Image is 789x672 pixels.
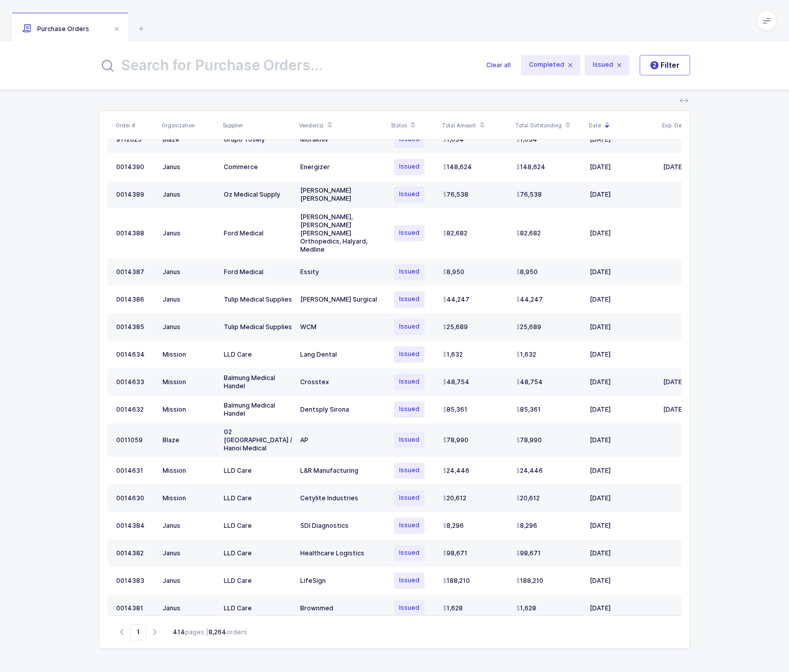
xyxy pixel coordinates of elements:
div: L&R Manufacturing [300,467,384,475]
div: Tulip Medical Supplies [224,323,292,331]
div: 0014387 [116,268,154,276]
span: Issued [394,374,425,390]
span: Clear all [486,60,511,70]
span: Filter [650,60,679,70]
div: [DATE] [590,229,655,237]
span: 24,446 [443,467,469,475]
div: [DATE] [590,577,655,585]
input: Search for Purchase Orders... [99,53,474,77]
span: 85,361 [443,406,467,414]
div: Status [391,117,436,134]
div: Tulip Medical Supplies [224,295,292,304]
span: 20,612 [516,494,540,502]
a: 0014385 [116,323,154,331]
span: Issued [394,463,425,479]
div: 0014632 [116,406,154,414]
span: 24,446 [516,467,543,475]
div: [DATE] [590,191,655,199]
div: Janus [163,323,216,331]
div: [DATE] [590,136,655,144]
span: 98,671 [443,549,467,557]
div: Date [589,117,656,134]
div: Janus [163,577,216,585]
div: AP [300,436,384,444]
a: 0014384 [116,522,154,530]
span: 1,632 [516,351,536,359]
div: Lang Dental [300,351,384,359]
div: WCM [300,323,384,331]
div: Balmung Medical Handel [224,401,292,418]
div: Janus [163,163,216,171]
span: 1,634 [443,136,464,144]
span: Issued [585,55,629,75]
div: [PERSON_NAME] Surgical [300,295,384,304]
a: 0014389 [116,191,154,199]
span: Issued [394,573,425,589]
span: 48,754 [516,378,543,386]
div: LLD Care [224,549,292,557]
span: 44,247 [516,295,543,304]
div: Janus [163,522,216,530]
span: Issued [394,600,425,616]
span: 148,624 [443,163,472,171]
div: Blaze [163,136,216,144]
div: Mission [163,378,216,386]
div: Mission [163,406,216,414]
a: 0014631 [116,467,154,475]
div: Ford Medical [224,268,292,276]
span: 8,950 [516,268,538,276]
div: 0014388 [116,229,154,237]
a: 0011059 [116,436,154,444]
div: G2 [GEOGRAPHIC_DATA] / Hanoi Medical [224,428,292,452]
span: Go to [130,624,146,640]
div: [DATE] [590,467,655,475]
a: 0014382 [116,549,154,557]
button: Clear all [486,53,511,77]
a: 0014630 [116,494,154,502]
div: Mission [163,467,216,475]
span: 148,624 [516,163,545,171]
div: Healthcare Logistics [300,549,384,557]
button: 2Filter [640,55,690,75]
span: Issued [394,264,425,280]
sup: 2 [650,61,659,69]
div: 0014386 [116,295,154,304]
span: 188,210 [516,577,543,585]
span: 20,612 [443,494,466,502]
div: [DATE] [590,604,655,612]
a: 0014633 [116,378,154,386]
div: Organization [162,121,217,129]
div: [DATE] [590,295,655,304]
span: 85,361 [516,406,541,414]
span: 48,754 [443,378,469,386]
div: LifeSign [300,577,384,585]
span: 76,538 [443,191,468,199]
span: 44,247 [443,295,469,304]
div: Supplier [223,121,293,129]
span: 78,990 [516,436,542,444]
a: 9112025 [116,136,154,144]
span: 78,990 [443,436,468,444]
div: LLD Care [224,351,292,359]
a: 0014381 [116,604,154,612]
div: [DATE] [590,323,655,331]
div: [DATE] [590,351,655,359]
div: [DATE] [590,378,655,386]
div: LLD Care [224,577,292,585]
span: 8,296 [516,522,537,530]
div: [PERSON_NAME] [PERSON_NAME] [300,186,384,203]
div: Vendor(s) [299,117,385,134]
div: 0014383 [116,577,154,585]
span: Issued [394,319,425,335]
div: Janus [163,229,216,237]
span: Issued [394,186,425,203]
div: Exp. Delivery Date [662,117,729,134]
div: [PERSON_NAME], [PERSON_NAME] [PERSON_NAME] Orthopedics, Halyard, Medline [300,213,384,254]
div: Janus [163,295,216,304]
span: Purchase Orders [22,25,89,33]
div: Mission [163,351,216,359]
